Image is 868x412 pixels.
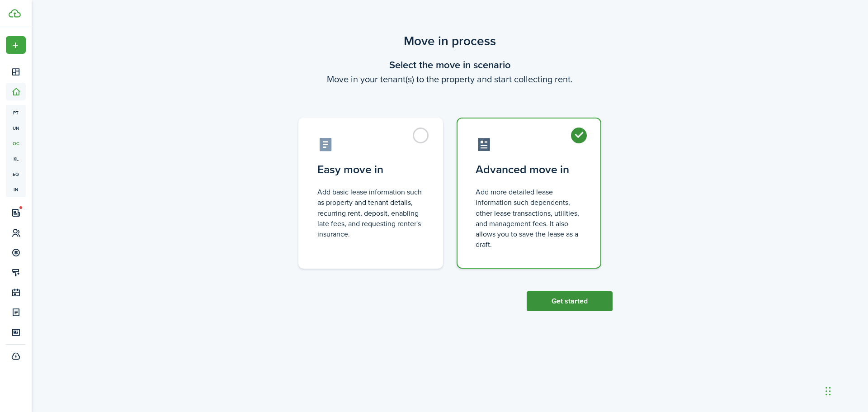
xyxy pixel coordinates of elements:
control-radio-card-description: Add basic lease information such as property and tenant details, recurring rent, deposit, enablin... [317,187,424,239]
button: Get started [527,291,613,311]
a: eq [6,166,26,182]
div: Drag [826,378,831,405]
control-radio-card-description: Add more detailed lease information such dependents, other lease transactions, utilities, and man... [476,187,582,250]
a: in [6,182,26,197]
a: un [6,120,26,136]
control-radio-card-title: Easy move in [317,161,424,178]
wizard-step-header-title: Select the move in scenario [287,57,613,72]
img: TenantCloud [9,9,21,18]
a: kl [6,151,26,166]
scenario-title: Move in process [287,32,613,51]
control-radio-card-title: Advanced move in [476,161,582,178]
a: oc [6,136,26,151]
button: Open menu [6,36,26,54]
iframe: Chat Widget [823,369,868,412]
wizard-step-header-description: Move in your tenant(s) to the property and start collecting rent. [287,72,613,86]
a: pt [6,105,26,120]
